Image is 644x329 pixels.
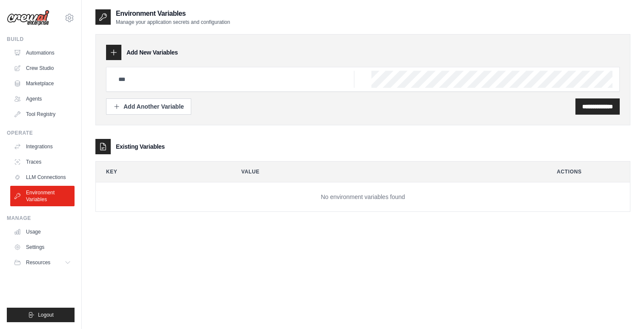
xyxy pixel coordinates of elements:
a: Tool Registry [10,107,75,121]
a: Settings [10,240,75,254]
a: Crew Studio [10,61,75,75]
button: Resources [10,256,75,269]
th: Key [96,162,224,182]
button: Logout [7,308,75,322]
a: Traces [10,155,75,169]
th: Value [231,162,540,182]
img: Logo [7,10,49,26]
th: Actions [546,162,630,182]
a: Automations [10,46,75,60]
a: Environment Variables [10,186,75,206]
h3: Add New Variables [126,48,178,57]
div: Add Another Variable [113,102,184,111]
p: Manage your application secrets and configuration [116,19,230,26]
a: Agents [10,92,75,106]
h3: Existing Variables [116,142,165,151]
td: No environment variables found [96,182,630,212]
a: LLM Connections [10,170,75,184]
div: Operate [7,130,75,136]
h2: Environment Variables [116,9,230,19]
a: Integrations [10,140,75,153]
a: Marketplace [10,77,75,90]
button: Add Another Variable [106,98,191,115]
div: Build [7,36,75,43]
a: Usage [10,225,75,239]
span: Resources [26,259,50,266]
span: Logout [38,312,54,318]
div: Manage [7,215,75,222]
